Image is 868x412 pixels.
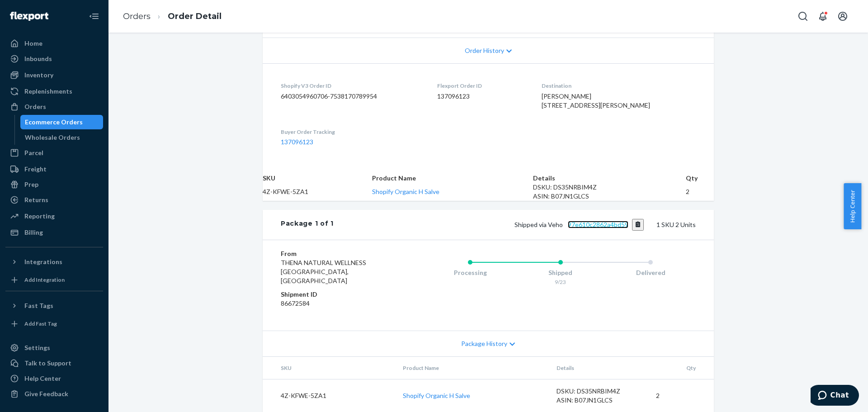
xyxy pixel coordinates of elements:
th: Details [533,174,685,183]
div: Processing [425,268,515,277]
span: Package History [461,339,507,348]
div: Integrations [24,257,62,266]
div: Returns [24,195,48,204]
div: ASIN: B07JN1GLCS [557,396,642,405]
div: Add Fast Tag [24,320,57,327]
div: 9/23 [515,278,606,286]
div: Billing [24,228,43,237]
a: Home [5,36,103,51]
dd: 86672584 [281,299,389,308]
th: Qty [649,357,714,379]
dt: Shopify V3 Order ID [281,82,423,90]
div: Replenishments [24,87,72,96]
div: Delivered [605,268,696,277]
a: Parcel [5,146,103,160]
dt: From [281,249,389,258]
button: Copy tracking number [632,219,644,231]
a: Wholesale Orders [20,130,104,145]
button: Talk to Support [5,356,103,370]
span: Order History [465,46,504,55]
a: Add Fast Tag [5,317,103,331]
button: Close Navigation [85,7,103,25]
th: Qty [686,174,714,183]
td: 4Z-KFWE-5ZA1 [263,183,372,201]
td: 2 [686,183,714,201]
button: Give Feedback [5,387,103,401]
a: 97e610c2862a4bd59 [568,221,628,228]
div: Help Center [24,374,61,383]
div: ASIN: B07JN1GLCS [533,192,685,201]
td: 4Z-KFWE-5ZA1 [263,379,396,412]
td: 2 [649,379,714,412]
dt: Flexport Order ID [437,82,528,90]
a: Shopify Organic H Salve [403,392,470,399]
a: Order Detail [168,11,222,21]
a: Billing [5,225,103,240]
a: Inbounds [5,52,103,66]
div: Inventory [24,71,53,80]
a: Freight [5,162,103,176]
a: Prep [5,177,103,192]
th: Product Name [396,357,549,379]
div: Orders [24,102,46,111]
dd: 137096123 [437,92,528,101]
div: Parcel [24,148,43,157]
a: Add Integration [5,273,103,287]
div: Inbounds [24,54,52,63]
div: Reporting [24,212,55,221]
div: DSKU: DS35NRBIM4Z [533,183,685,192]
a: Orders [5,99,103,114]
div: Wholesale Orders [25,133,80,142]
div: Fast Tags [24,301,53,310]
button: Open notifications [814,7,832,25]
div: Home [24,39,42,48]
iframe: Opens a widget where you can chat to one of our agents [811,385,859,407]
a: Reporting [5,209,103,223]
a: Shopify Organic H Salve [372,188,439,195]
a: Returns [5,193,103,207]
th: Product Name [372,174,533,183]
th: SKU [263,357,396,379]
a: Settings [5,341,103,355]
ol: breadcrumbs [116,3,229,30]
div: Shipped [515,268,606,277]
div: Settings [24,343,50,352]
a: Inventory [5,68,103,82]
div: Prep [24,180,38,189]
a: 137096123 [281,138,313,146]
dt: Shipment ID [281,290,389,299]
button: Open account menu [834,7,852,25]
a: Help Center [5,371,103,386]
a: Ecommerce Orders [20,115,104,129]
button: Integrations [5,255,103,269]
dd: 6403054960706-7538170789954 [281,92,423,101]
th: Details [549,357,649,379]
span: Shipped via Veho [514,221,644,228]
button: Fast Tags [5,298,103,313]
div: 1 SKU 2 Units [334,219,696,231]
div: Add Integration [24,276,65,284]
dt: Buyer Order Tracking [281,128,423,136]
a: Orders [123,11,151,21]
div: Talk to Support [24,359,71,368]
div: Give Feedback [24,389,68,398]
span: [PERSON_NAME] [STREET_ADDRESS][PERSON_NAME] [542,92,650,109]
img: Flexport logo [10,12,48,21]
a: Replenishments [5,84,103,99]
div: Ecommerce Orders [25,118,83,127]
div: DSKU: DS35NRBIM4Z [557,387,642,396]
div: Package 1 of 1 [281,219,334,231]
span: THENA NATURAL WELLNESS [GEOGRAPHIC_DATA], [GEOGRAPHIC_DATA] [281,259,366,284]
th: SKU [263,174,372,183]
button: Open Search Box [794,7,812,25]
div: Freight [24,165,47,174]
button: Help Center [844,183,861,229]
dt: Destination [542,82,696,90]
